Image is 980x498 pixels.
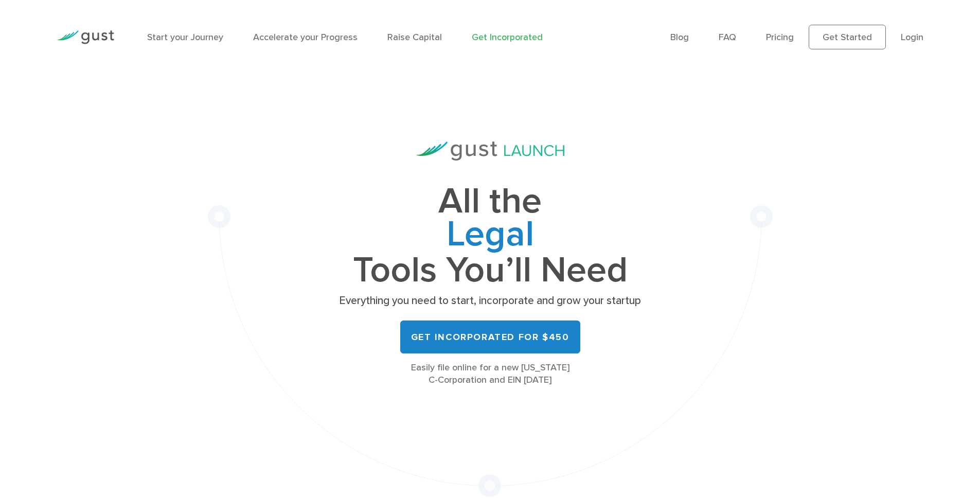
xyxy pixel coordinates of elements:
a: Accelerate your Progress [253,32,358,43]
span: Legal [336,218,645,254]
a: Blog [670,32,689,43]
a: Get Incorporated [472,32,543,43]
img: Gust Launch Logo [416,141,564,161]
div: Easily file online for a new [US_STATE] C-Corporation and EIN [DATE] [336,362,645,386]
img: Gust Logo [57,30,114,44]
a: Get Started [809,25,886,49]
a: Pricing [766,32,794,43]
a: Login [901,32,923,43]
a: Raise Capital [387,32,442,43]
a: Start your Journey [147,32,223,43]
p: Everything you need to start, incorporate and grow your startup [336,294,645,308]
h1: All the Tools You’ll Need [336,185,645,287]
a: Get Incorporated for $450 [400,321,580,353]
a: FAQ [719,32,736,43]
